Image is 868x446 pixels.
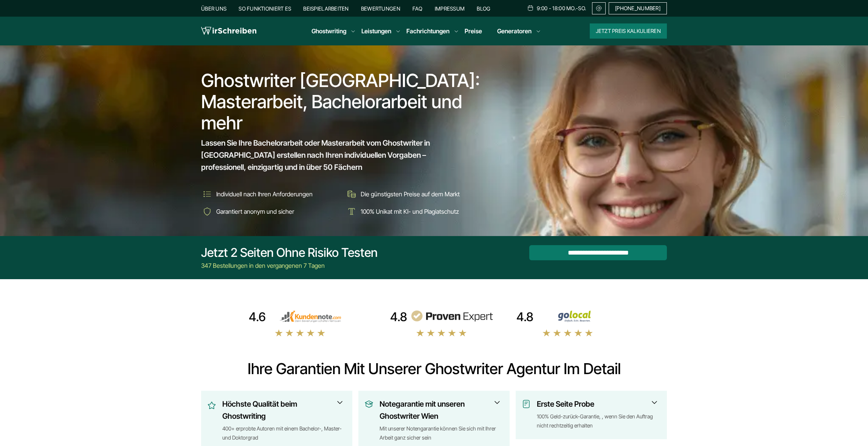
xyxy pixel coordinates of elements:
[201,360,667,378] h2: Ihre Garantien mit unserer Ghostwriter Agentur im Detail
[380,398,499,422] h3: Notegarantie mit unseren Ghostwriter Wien
[303,5,349,12] a: Beispielarbeiten
[201,137,471,173] span: Lassen Sie Ihre Bachelorarbeit oder Masterarbeit vom Ghostwriter in [GEOGRAPHIC_DATA] erstellen n...
[390,309,407,325] div: 4.8
[537,412,661,430] div: 100% Geld-zurück-Garantie, , wenn Sie den Auftrag nicht rechtzeitig erhalten
[201,205,213,218] img: Garantiert anonym und sicher
[201,25,256,37] img: logo wirschreiben
[435,5,465,12] a: Impressum
[361,26,391,36] a: Leistungen
[537,398,656,410] h3: Erste Seite Probe
[380,424,504,442] div: Mit unserer Notengarantie können Sie sich mit Ihrer Arbeit ganz sicher sein
[615,5,660,11] span: [PHONE_NUMBER]
[312,26,346,36] a: Ghostwriting
[222,424,346,442] div: 400+ erprobte Autoren mit einem Bachelor-, Master- und Doktorgrad
[239,5,291,12] a: So funktioniert es
[346,188,358,200] img: Die günstigsten Preise auf dem Markt
[201,188,213,200] img: Individuell nach Ihren Anforderungen
[536,310,620,322] img: Wirschreiben Bewertungen
[346,205,358,218] img: 100% Unikat mit KI- und Plagiatschutz
[609,2,667,14] a: [PHONE_NUMBER]
[516,309,533,325] div: 4.8
[346,188,485,200] li: Die günstigsten Preise auf dem Markt
[222,398,341,422] h3: Höchste Qualität beim Ghostwriting
[207,399,216,412] img: Höchste Qualität beim Ghostwriting
[249,309,266,325] div: 4.6
[406,26,449,36] a: Fachrichtungen
[595,5,602,11] img: Email
[416,329,467,337] img: stars
[269,310,352,322] img: kundennote
[201,188,340,200] li: Individuell nach Ihren Anforderungen
[410,310,493,322] img: provenexpert reviews
[361,5,400,12] a: Bewertungen
[497,26,532,36] a: Generatoren
[274,329,326,337] img: stars
[527,5,534,11] img: Schedule
[477,5,490,12] a: Blog
[465,27,482,35] a: Preise
[412,5,423,12] a: FAQ
[201,261,378,270] div: 347 Bestellungen in den vergangenen 7 Tagen
[590,23,667,39] button: Jetzt Preis kalkulieren
[201,205,340,218] li: Garantiert anonym und sicher
[364,399,374,409] img: Notegarantie mit unseren Ghostwriter Wien
[201,245,378,260] div: Jetzt 2 Seiten ohne Risiko testen
[537,5,586,11] span: 9:00 - 18:00 Mo.-So.
[201,70,485,134] h1: Ghostwriter [GEOGRAPHIC_DATA]: Masterarbeit, Bachelorarbeit und mehr
[201,5,226,12] a: Über uns
[346,205,485,218] li: 100% Unikat mit KI- und Plagiatschutz
[522,399,531,409] img: Erste Seite Probe
[542,329,594,337] img: stars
